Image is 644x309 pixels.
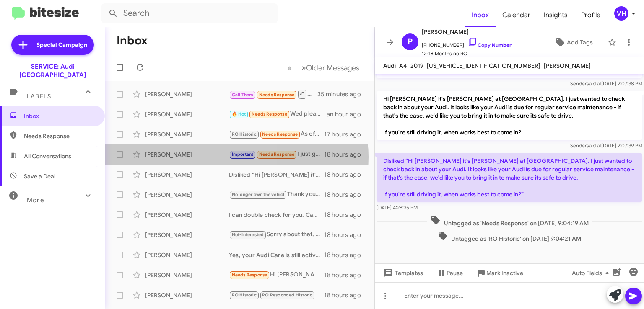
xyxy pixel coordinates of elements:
[430,265,470,281] button: Pause
[399,62,407,70] span: A4
[24,152,71,160] span: All Conversations
[229,149,324,159] div: I just got a call and a text saying "my car may be ready for service". Seems like you guys need t...
[567,35,593,50] span: Add Tags
[422,27,512,37] span: [PERSON_NAME]
[145,130,229,139] div: [PERSON_NAME]
[427,62,540,70] span: [US_VEHICLE_IDENTIFICATION_NUMBER]
[410,62,423,70] span: 2019
[36,41,87,49] span: Special Campaign
[327,110,368,118] div: an hour ago
[232,92,254,98] span: Call Them
[574,3,607,27] a: Profile
[24,172,55,180] span: Save a Deal
[11,35,94,55] a: Special Campaign
[24,112,95,120] span: Inbox
[145,251,229,259] div: [PERSON_NAME]
[229,230,324,239] div: Sorry about that, this is an automated system. I do see you were here not long ago. Have a great ...
[232,272,267,278] span: Needs Response
[287,62,292,73] span: «
[447,265,463,281] span: Pause
[324,291,368,299] div: 18 hours ago
[252,111,287,117] span: Needs Response
[259,152,295,157] span: Needs Response
[229,251,324,259] div: Yes, your Audi Care is still active. Before 52,000 or [DATE]. You did your 20k service last year ...
[324,231,368,239] div: 18 hours ago
[324,251,368,259] div: 18 hours ago
[229,129,324,139] div: As of right now
[145,211,229,219] div: [PERSON_NAME]
[324,170,368,179] div: 18 hours ago
[232,292,257,298] span: RO Historic
[377,204,418,211] span: [DATE] 4:28:35 PM
[262,131,298,137] span: Needs Response
[145,110,229,118] div: [PERSON_NAME]
[306,63,359,72] span: Older Messages
[232,111,246,117] span: 🔥 Hot
[422,37,512,49] span: [PHONE_NUMBER]
[101,3,278,23] input: Search
[324,191,368,199] div: 18 hours ago
[408,35,413,49] span: P
[496,3,537,27] a: Calendar
[232,152,254,157] span: Important
[296,59,364,76] button: Next
[232,232,264,237] span: Not-Interested
[565,265,619,281] button: Auto Fields
[614,6,628,21] div: VH
[324,150,368,159] div: 18 hours ago
[229,290,324,300] div: Okay I understand. Feel free to reach out if I can help in the future!
[572,265,612,281] span: Auto Fields
[467,42,512,48] a: Copy Number
[570,80,642,87] span: Sender [DATE] 2:07:38 PM
[259,92,295,98] span: Needs Response
[324,211,368,219] div: 18 hours ago
[301,62,306,73] span: »
[229,89,317,99] div: Inbound Call
[427,215,592,227] span: Untagged as 'Needs Response' on [DATE] 9:04:19 AM
[544,62,591,70] span: [PERSON_NAME]
[283,59,364,76] nav: Page navigation example
[145,191,229,199] div: [PERSON_NAME]
[229,211,324,219] div: I can double check for you. Can you please provide your current mileage or an estimate of it?
[470,265,530,281] button: Mark Inactive
[377,153,642,202] p: Disliked “Hi [PERSON_NAME] it's [PERSON_NAME] at [GEOGRAPHIC_DATA]. I just wanted to check back i...
[486,265,523,281] span: Mark Inactive
[537,3,574,27] a: Insights
[27,93,51,100] span: Labels
[117,34,148,47] h1: Inbox
[324,130,368,139] div: 17 hours ago
[317,90,368,98] div: 35 minutes ago
[229,109,327,119] div: Wed please next week
[27,196,44,204] span: More
[383,62,396,70] span: Audi
[229,270,324,280] div: Hi [PERSON_NAME]. You are correct. Thanks for reaching out. [DATE] work best for me unless you ha...
[145,90,229,98] div: [PERSON_NAME]
[282,59,297,76] button: Previous
[24,132,95,140] span: Needs Response
[375,265,430,281] button: Templates
[145,271,229,279] div: [PERSON_NAME]
[229,190,324,199] div: Thank you for getting back to me. I will update my records.
[324,271,368,279] div: 18 hours ago
[377,91,642,140] p: Hi [PERSON_NAME] it's [PERSON_NAME] at [GEOGRAPHIC_DATA]. I just wanted to check back in about yo...
[570,142,642,149] span: Sender [DATE] 2:07:39 PM
[607,6,635,21] button: VH
[145,291,229,299] div: [PERSON_NAME]
[465,3,496,27] a: Inbox
[542,35,604,50] button: Add Tags
[587,142,601,149] span: said at
[145,231,229,239] div: [PERSON_NAME]
[434,231,584,243] span: Untagged as 'RO Historic' on [DATE] 9:04:21 AM
[229,170,324,179] div: Disliked “Hi [PERSON_NAME] it's [PERSON_NAME] at [GEOGRAPHIC_DATA]. I just wanted to check back i...
[145,150,229,159] div: [PERSON_NAME]
[232,192,285,197] span: No longer own the vehicl
[232,131,257,137] span: RO Historic
[382,265,423,281] span: Templates
[587,80,601,87] span: said at
[422,49,512,58] span: 12-18 Months no RO
[262,292,312,298] span: RO Responded Historic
